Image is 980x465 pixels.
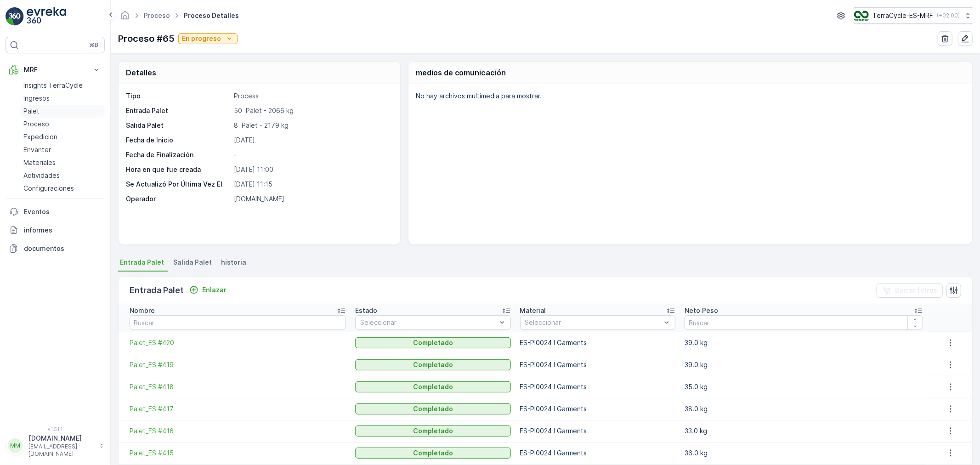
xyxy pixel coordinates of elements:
p: ES-PI0024 I Garments [520,404,675,414]
p: No hay archivos multimedia para mostrar. [416,91,963,101]
a: Palet_ES #420 [130,338,346,347]
p: 50 Palet - 2066 kg [234,106,391,115]
button: Borrar filtros [877,283,943,298]
p: [DATE] 11:00 [234,165,391,174]
a: Actividades [20,169,105,182]
p: Enlazar [202,285,227,295]
span: Salida Palet [173,258,212,267]
p: En progreso [182,34,221,43]
img: TC_mwK4AaT.png [854,11,869,21]
p: Detalles [126,67,156,78]
p: Process [234,91,391,101]
p: Actividades [23,171,60,180]
div: MM [8,438,23,453]
p: Entrada Palet [130,284,184,297]
button: En progreso [178,33,238,44]
a: Palet_ES #417 [130,404,346,414]
button: Completado [355,448,510,459]
p: 38.0 kg [685,404,923,414]
a: Configuraciones [20,182,105,195]
p: Seleccionar [525,318,661,327]
p: [DOMAIN_NAME] [28,434,95,443]
p: documentos [24,244,101,253]
p: ES-PI0024 I Garments [520,426,675,436]
p: [EMAIL_ADDRESS][DOMAIN_NAME] [28,443,95,458]
button: Completado [355,381,510,392]
p: ⌘B [89,41,98,49]
p: 35.0 kg [685,382,923,391]
p: Completado [413,360,453,369]
button: Completado [355,337,510,348]
a: Palet_ES #415 [130,448,346,458]
p: Expedicion [23,132,57,142]
a: Eventos [6,203,105,221]
p: Hora en que fue creada [126,165,230,174]
p: Completado [413,338,453,347]
p: Ingresos [23,94,50,103]
img: logo_light-DOdMpM7g.png [27,7,66,26]
a: documentos [6,239,105,258]
span: historia [221,258,246,267]
p: 39.0 kg [685,360,923,369]
span: Entrada Palet [120,258,164,267]
p: [DOMAIN_NAME] [234,194,391,204]
button: Completado [355,403,510,414]
a: Envanter [20,143,105,156]
p: Proceso #65 [118,32,175,45]
p: 8 Palet - 2179 kg [234,121,391,130]
p: Completado [413,426,453,436]
p: Tipo [126,91,230,101]
p: medios de comunicación [416,67,506,78]
p: ( +02:00 ) [937,12,960,19]
input: Buscar [685,315,923,330]
span: v 1.51.1 [6,426,105,432]
p: Neto Peso [685,306,718,315]
input: Buscar [130,315,346,330]
img: logo [6,7,24,26]
p: informes [24,226,101,235]
p: Completado [413,382,453,391]
p: 36.0 kg [685,448,923,458]
p: Envanter [23,145,51,154]
p: Completado [413,404,453,414]
a: Proceso [20,118,105,130]
p: [DATE] 11:15 [234,180,391,189]
p: Materiales [23,158,56,167]
a: Proceso [144,11,170,19]
p: Nombre [130,306,155,315]
a: informes [6,221,105,239]
a: Palet_ES #416 [130,426,346,436]
button: Enlazar [186,284,230,295]
p: Operador [126,194,230,204]
span: Palet_ES #419 [130,360,346,369]
p: Insights TerraCycle [23,81,83,90]
p: Proceso [23,119,49,129]
a: Palet [20,105,105,118]
a: Materiales [20,156,105,169]
a: Expedicion [20,130,105,143]
p: [DATE] [234,136,391,145]
p: Completado [413,448,453,458]
button: MRF [6,61,105,79]
span: Proceso detalles [182,11,241,20]
p: ES-PI0024 I Garments [520,360,675,369]
a: Ingresos [20,92,105,105]
button: Completado [355,359,510,370]
p: Material [520,306,546,315]
p: - [234,150,391,159]
a: Insights TerraCycle [20,79,105,92]
a: Palet_ES #418 [130,382,346,391]
p: 39.0 kg [685,338,923,347]
p: Fecha de Finalización [126,150,230,159]
p: Fecha de Inicio [126,136,230,145]
p: Palet [23,107,40,116]
p: TerraCycle-ES-MRF [872,11,933,20]
p: Borrar filtros [895,286,937,295]
p: 33.0 kg [685,426,923,436]
p: Se Actualizó Por Última Vez El [126,180,230,189]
